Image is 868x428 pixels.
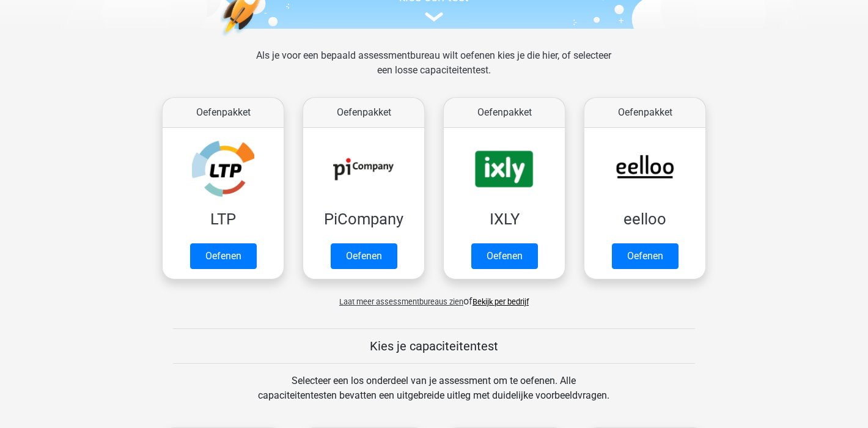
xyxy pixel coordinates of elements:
a: Bekijk per bedrijf [473,297,529,306]
div: Selecteer een los onderdeel van je assessment om te oefenen. Alle capaciteitentesten bevatten een... [246,374,621,418]
img: assessment [425,12,443,21]
a: Oefenen [612,243,679,269]
div: Als je voor een bepaald assessmentbureau wilt oefenen kies je die hier, of selecteer een losse ca... [246,48,621,92]
a: Oefenen [331,243,397,269]
a: Oefenen [190,243,257,269]
h5: Kies je capaciteitentest [173,339,695,353]
div: of [153,284,715,309]
span: Laat meer assessmentbureaus zien [339,297,463,306]
a: Oefenen [471,243,538,269]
